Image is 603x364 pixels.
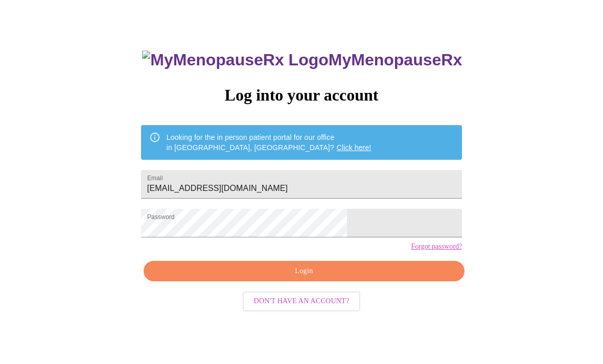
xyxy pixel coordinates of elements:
button: Don't have an account? [243,292,361,311]
h3: MyMenopauseRx [142,51,462,69]
img: MyMenopauseRx Logo [142,51,328,69]
a: Click here! [337,143,372,152]
h3: Log into your account [141,86,462,105]
button: Login [144,261,465,282]
span: Don't have an account? [254,295,350,308]
span: Login [155,265,453,278]
a: Forgot password? [411,242,462,251]
div: Looking for the in person patient portal for our office in [GEOGRAPHIC_DATA], [GEOGRAPHIC_DATA]? [167,128,372,157]
a: Don't have an account? [240,296,363,305]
